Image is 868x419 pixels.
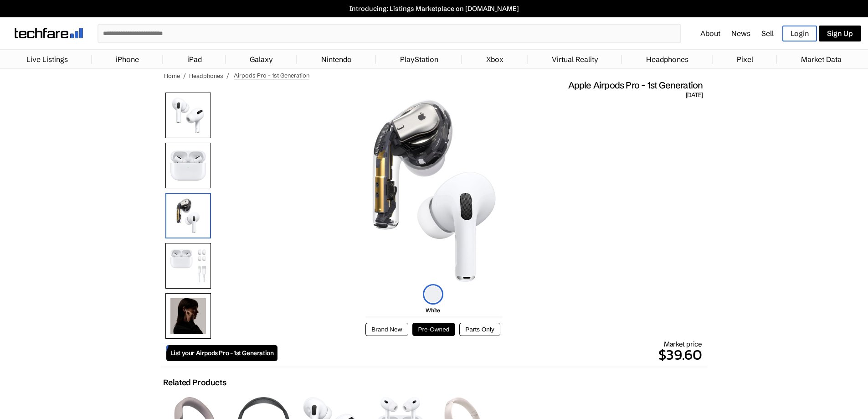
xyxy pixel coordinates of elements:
[782,26,817,41] a: Login
[412,323,456,336] button: Pre-Owned
[170,349,274,357] span: List your Airpods Pro - 1st Generation
[165,143,211,188] img: Front
[731,29,750,38] a: News
[163,378,226,388] h2: Related Products
[165,193,211,238] img: Stripped
[547,50,603,68] a: Virtual Reality
[277,344,702,366] p: $39.60
[395,50,443,68] a: PlayStation
[226,72,229,79] span: /
[15,28,83,38] img: techfare logo
[819,26,861,41] a: Sign Up
[317,50,356,68] a: Nintendo
[796,50,846,68] a: Market Data
[459,323,500,336] button: Parts Only
[183,50,206,68] a: iPad
[165,293,211,339] img: Wearing
[5,5,863,13] a: Introducing: Listings Marketplace on [DOMAIN_NAME]
[183,72,186,79] span: /
[700,29,720,38] a: About
[234,72,309,79] span: Airpods Pro - 1st Generation
[245,50,277,68] a: Galaxy
[372,99,496,282] img: Apple Airpods Pro 1st Generation
[189,72,223,79] a: Headphones
[642,50,693,68] a: Headphones
[165,243,211,289] img: All
[482,50,508,68] a: Xbox
[686,91,703,99] span: [DATE]
[22,50,72,68] a: Live Listings
[165,93,211,138] img: Apple Airpods Pro 1st Generation
[568,79,703,91] span: Apple Airpods Pro - 1st Generation
[166,345,278,361] a: List your Airpods Pro - 1st Generation
[423,284,443,305] img: white-icon
[426,307,440,314] span: White
[277,340,702,366] div: Market price
[732,50,758,68] a: Pixel
[164,72,180,79] a: Home
[365,323,408,336] button: Brand New
[761,29,774,38] a: Sell
[111,50,144,68] a: iPhone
